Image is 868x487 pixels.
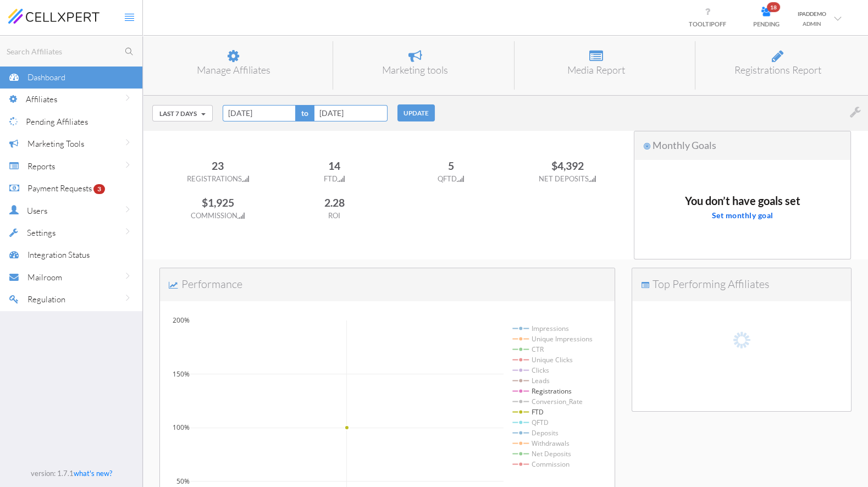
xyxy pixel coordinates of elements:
[689,20,726,27] span: TOOLTIP
[27,294,65,305] span: Regulation
[74,469,112,478] a: what's new?
[798,19,826,29] div: ADMIN
[523,65,671,76] h6: Media Report
[798,9,826,19] div: IPADDEMO
[187,174,249,183] span: REGISTRATIONS
[27,183,92,193] span: Payment Requests
[8,9,99,23] img: cellxpert-logo.svg
[438,174,464,183] span: QFTD
[27,139,84,149] span: Marketing Tools
[93,184,105,194] span: 3
[324,196,345,209] span: 2.28
[704,65,852,76] h6: Registrations Report
[27,72,65,82] span: Dashboard
[397,104,435,121] button: UPDATE
[324,174,345,183] span: FTD
[27,272,62,283] span: Mailroom
[212,159,224,172] span: 23
[753,20,779,27] span: PENDING
[712,207,773,224] button: Set monthly goal
[27,206,47,216] span: Users
[191,211,245,220] span: COMMISSION
[159,65,308,76] h6: Manage Affiliates
[653,277,770,291] span: Top Performing Affiliates
[152,105,213,121] button: Last 7 Days
[4,45,142,58] input: Search Affiliates
[27,228,56,238] span: Settings
[715,20,726,27] span: OFF
[328,211,340,220] span: ROI
[328,159,340,172] span: 14
[296,105,314,121] span: to
[181,277,242,291] span: Performance
[448,159,454,172] span: 5
[202,196,234,209] span: $1,925
[551,159,584,172] span: $4,392
[27,161,55,171] span: Reports
[341,65,489,76] h6: Marketing tools
[767,2,780,12] span: 18
[31,469,74,478] span: version: 1.7.1
[653,139,716,151] span: Monthly Goals
[27,250,90,260] span: Integration Status
[539,174,596,183] span: NET DEPOSITS
[26,94,57,104] span: Affiliates
[26,117,88,127] span: Pending Affiliates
